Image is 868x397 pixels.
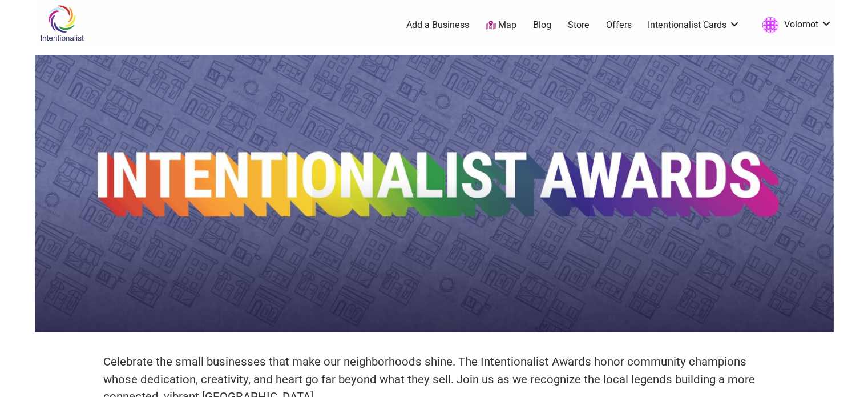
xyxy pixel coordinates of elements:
a: Volomot [757,15,832,35]
a: Blog [533,19,551,31]
a: Offers [606,19,632,31]
a: Map [486,19,516,32]
a: Store [568,19,590,31]
a: Add a Business [406,19,469,31]
a: Intentionalist Cards [648,19,740,31]
img: Intentionalist [35,5,89,42]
